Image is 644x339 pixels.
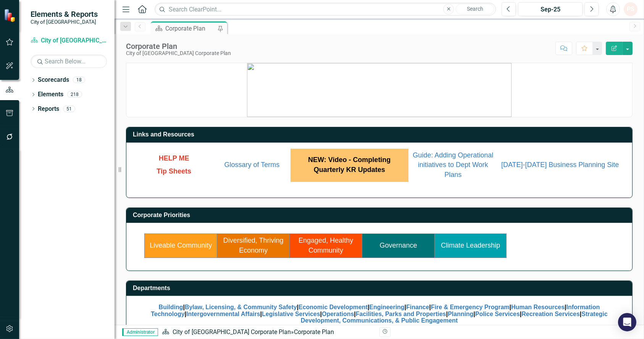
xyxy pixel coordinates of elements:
[299,237,353,254] a: Engaged, Healthy Community
[122,328,158,336] span: Administrator
[380,242,417,249] a: Governance
[165,24,216,33] div: Corporate Plan
[441,242,500,249] a: Climate Leadership
[155,3,496,16] input: Search ClearPoint...
[159,154,189,162] span: HELP ME
[413,151,493,178] span: Guide: Adding Operational initiatives to Dept Work Plans
[294,328,334,336] div: Corporate Plan
[38,76,69,84] a: Scorecards
[511,304,565,310] a: Human Resources
[223,237,284,254] a: Diversified, Thriving Economy
[308,156,391,174] span: NEW: Video - Completing Quarterly KR Updates
[133,131,628,138] h3: Links and Resources
[133,212,628,219] h3: Corporate Priorities
[38,105,59,114] a: Reports
[31,36,107,45] a: City of [GEOGRAPHIC_DATA] Corporate Plan
[618,313,636,331] div: Open Intercom Messenger
[224,161,280,169] a: Glossary of Terms
[521,311,580,317] a: Recreation Services
[369,304,404,310] a: Engineering
[126,42,231,50] div: Corporate Plan
[151,304,600,317] a: Information Technology
[624,2,638,16] button: PS
[173,328,291,336] a: City of [GEOGRAPHIC_DATA] Corporate Plan
[151,304,607,324] span: | | | | | | | | | | | | | | |
[73,77,85,83] div: 18
[299,304,368,310] a: Economic Development
[322,311,354,317] a: Operations
[406,304,429,310] a: Finance
[301,311,608,324] a: Strategic Development, Communications, & Public Engagement
[456,4,494,15] button: Search
[159,304,183,310] a: Building
[467,6,483,12] span: Search
[475,311,520,317] a: Police Services
[413,152,493,178] a: Guide: Adding Operational initiatives to Dept Work Plans
[67,91,82,98] div: 218
[157,167,191,175] span: Tip Sheets
[31,19,98,25] small: City of [GEOGRAPHIC_DATA]
[157,169,191,175] a: Tip Sheets
[308,157,391,173] a: NEW: Video - Completing Quarterly KR Updates
[133,285,628,292] h3: Departments
[185,304,297,310] a: Bylaw, Licensing, & Community Safety
[186,311,260,317] a: Intergovernmental Affairs
[262,311,320,317] a: Legislative Services
[448,311,473,317] a: Planning
[521,5,580,14] div: Sep-25
[501,161,619,169] a: [DATE]-[DATE] Business Planning Site
[31,10,98,19] span: Elements & Reports
[518,2,583,16] button: Sep-25
[4,9,17,22] img: ClearPoint Strategy
[38,90,63,99] a: Elements
[150,242,212,249] a: Liveable Community
[356,311,446,317] a: Facilities, Parks and Properties
[126,50,231,56] div: City of [GEOGRAPHIC_DATA] Corporate Plan
[162,328,374,337] div: »
[31,55,107,68] input: Search Below...
[431,304,510,310] a: Fire & Emergency Program
[63,105,75,112] div: 51
[159,156,189,162] a: HELP ME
